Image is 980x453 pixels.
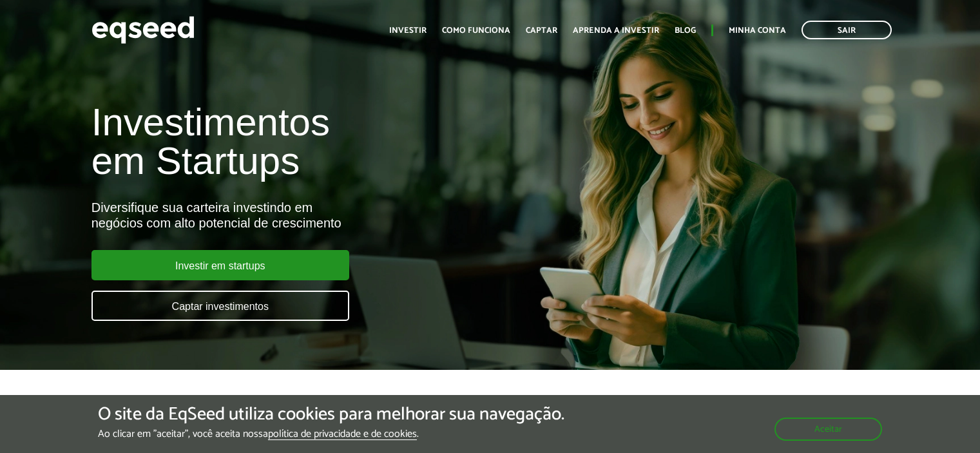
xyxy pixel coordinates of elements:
a: Blog [675,26,696,35]
p: Ao clicar em "aceitar", você aceita nossa . [98,428,564,440]
a: Sair [802,21,892,39]
a: Investir em startups [91,250,349,280]
a: Aprenda a investir [573,26,659,35]
a: Captar [526,26,557,35]
h5: O site da EqSeed utiliza cookies para melhorar sua navegação. [98,405,564,425]
img: EqSeed [91,13,195,47]
h1: Investimentos em Startups [91,103,562,180]
a: Captar investimentos [91,291,349,321]
button: Aceitar [774,418,882,441]
a: Investir [389,26,427,35]
a: política de privacidade e de cookies [268,429,417,440]
div: Diversifique sua carteira investindo em negócios com alto potencial de crescimento [91,200,562,231]
a: Minha conta [729,26,786,35]
a: Como funciona [442,26,510,35]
